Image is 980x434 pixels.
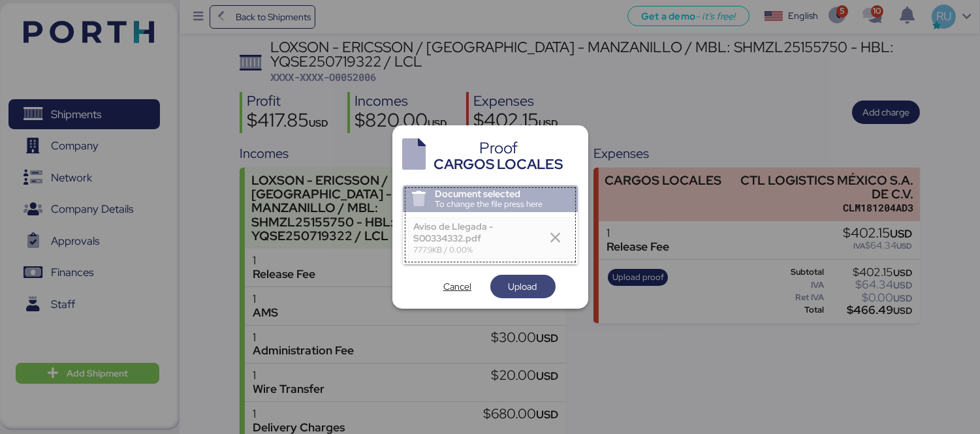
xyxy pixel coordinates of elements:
span: Upload [509,279,537,294]
div: Proof [434,142,563,154]
button: Cancel [425,275,490,298]
div: CARGOS LOCALES [434,154,563,175]
button: Upload [490,275,556,298]
span: Cancel [443,279,471,294]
